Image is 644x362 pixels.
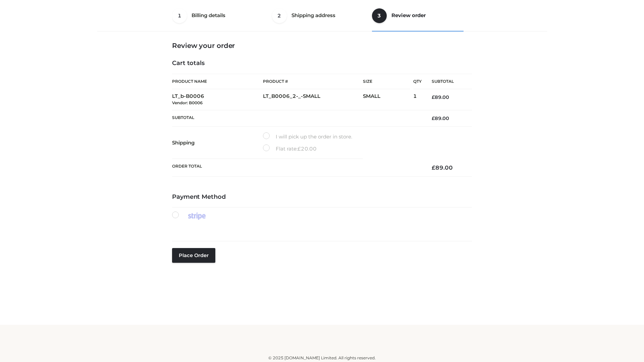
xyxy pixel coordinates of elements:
td: 1 [413,89,422,110]
td: LT_b-B0006 [172,89,263,110]
th: Size [363,74,410,89]
bdi: 20.00 [298,145,317,152]
h3: Review your order [172,42,472,50]
label: Flat rate: [263,144,317,153]
div: © 2025 [DOMAIN_NAME] Limited. All rights reserved. [100,355,544,361]
span: £ [298,145,301,152]
th: Subtotal [422,74,472,89]
h4: Payment Method [172,193,472,201]
th: Order Total [172,159,422,177]
small: Vendor: B0006 [172,100,203,105]
span: £ [432,94,435,100]
td: SMALL [363,89,413,110]
bdi: 89.00 [432,115,449,121]
th: Shipping [172,127,263,159]
th: Subtotal [172,110,422,126]
th: Qty [413,74,422,89]
td: LT_B0006_2-_-SMALL [263,89,363,110]
th: Product Name [172,74,263,89]
bdi: 89.00 [432,94,449,100]
span: £ [432,115,435,121]
span: £ [432,164,435,171]
label: I will pick up the order in store. [263,132,352,141]
th: Product # [263,74,363,89]
h4: Cart totals [172,60,472,67]
bdi: 89.00 [432,164,453,171]
button: Place order [172,248,215,263]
